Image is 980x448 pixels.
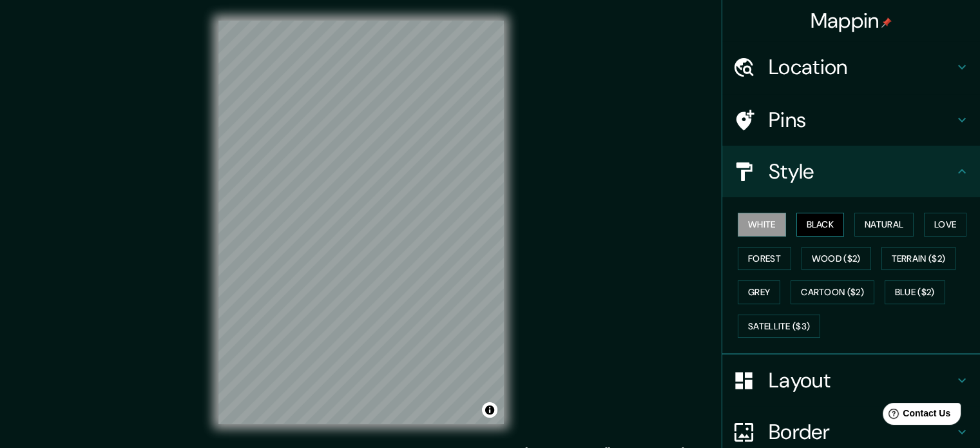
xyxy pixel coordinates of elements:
[865,398,966,434] iframe: Help widget launcher
[722,355,980,406] div: Layout
[791,280,874,304] button: Cartoon ($2)
[769,54,954,80] h4: Location
[881,17,892,28] img: pin-icon.png
[811,8,892,34] h4: Mappin
[881,247,956,271] button: Terrain ($2)
[769,419,954,445] h4: Border
[482,402,497,418] button: Toggle attribution
[738,280,780,304] button: Grey
[924,213,966,237] button: Love
[769,159,954,184] h4: Style
[796,213,845,237] button: Black
[885,280,945,304] button: Blue ($2)
[738,315,820,338] button: Satellite ($3)
[738,213,786,237] button: White
[802,247,871,271] button: Wood ($2)
[218,21,504,424] canvas: Map
[769,107,954,133] h4: Pins
[769,367,954,393] h4: Layout
[854,213,914,237] button: Natural
[738,247,791,271] button: Forest
[722,41,980,93] div: Location
[722,146,980,197] div: Style
[722,94,980,146] div: Pins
